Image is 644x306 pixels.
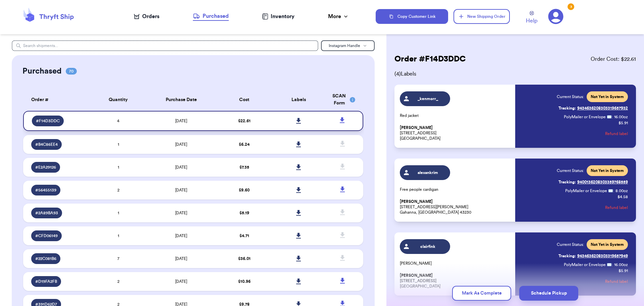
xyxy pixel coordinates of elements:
[526,17,537,25] span: Help
[118,165,119,169] span: 1
[591,168,624,173] span: Not Yet in System
[239,165,249,169] span: $ 7.35
[376,9,448,24] button: Copy Customer Link
[613,188,614,193] span: :
[558,251,628,261] a: Tracking:9434636208303319657949
[400,199,511,215] p: [STREET_ADDRESS][PERSON_NAME] Gahanna, [GEOGRAPHIC_DATA] 43230
[614,114,628,120] span: 16.00 oz
[453,9,510,24] button: New Shipping Order
[175,234,187,238] span: [DATE]
[565,189,613,193] span: PolyMailer or Envelope ✉️
[175,165,187,169] span: [DATE]
[557,242,584,247] span: Current Status:
[22,66,62,77] h2: Purchased
[175,119,187,123] span: [DATE]
[452,286,511,301] button: Mark As Complete
[118,142,119,146] span: 1
[35,210,58,216] span: # 2A89BA93
[239,211,249,215] span: $ 5.19
[412,170,444,175] span: alexankrim
[605,274,628,289] button: Refund label
[66,68,77,75] span: 70
[558,103,628,114] a: Tracking:9434636208303319657932
[238,257,251,261] span: $ 36.01
[175,188,187,192] span: [DATE]
[519,286,578,301] button: Schedule Pickup
[238,279,251,283] span: $ 10.96
[175,211,187,215] span: [DATE]
[35,187,56,193] span: # 56455139
[400,187,511,192] p: Free people cardigan
[568,3,574,10] div: 3
[175,257,187,261] span: [DATE]
[619,268,628,273] p: $ 5.91
[400,261,511,266] p: [PERSON_NAME]
[35,165,56,170] span: # E2A29126
[400,125,433,130] span: [PERSON_NAME]
[394,54,466,64] h2: Order # F14D3DDC
[605,126,628,141] button: Refund label
[35,233,58,238] span: # CFD06149
[117,188,119,192] span: 2
[412,96,444,101] span: _kenmorr_
[35,279,57,284] span: # D19FA2FB
[612,114,613,120] span: :
[548,9,563,24] a: 3
[564,263,612,267] span: PolyMailer or Envelope ✉️
[117,279,119,283] span: 2
[238,119,251,123] span: $ 22.61
[117,257,119,261] span: 7
[91,89,146,111] th: Quantity
[558,253,576,259] span: Tracking:
[400,125,511,141] p: [STREET_ADDRESS] [GEOGRAPHIC_DATA]
[394,70,636,78] span: ( 4 ) Labels
[558,105,576,111] span: Tracking:
[239,142,250,146] span: $ 6.24
[612,262,613,267] span: :
[615,188,628,193] span: 8.00 oz
[400,199,433,204] span: [PERSON_NAME]
[558,179,576,185] span: Tracking:
[526,11,537,25] a: Help
[321,40,375,51] button: Instagram Handle
[175,142,187,146] span: [DATE]
[329,44,360,48] span: Instagram Handle
[146,89,217,111] th: Purchase Date
[193,12,229,21] a: Purchased
[400,113,511,118] p: Red jacket
[118,211,119,215] span: 1
[400,273,511,289] p: [STREET_ADDRESS] [GEOGRAPHIC_DATA]
[193,12,229,20] div: Purchased
[262,12,294,20] a: Inventory
[330,93,356,107] div: SCAN Form
[564,115,612,119] span: PolyMailer or Envelope ✉️
[239,234,249,238] span: $ 4.71
[619,120,628,126] p: $ 5.91
[35,142,58,147] span: # B4C86EE4
[12,40,319,51] input: Search shipments...
[35,256,56,261] span: # 22C081B6
[605,200,628,215] button: Refund label
[614,262,628,267] span: 16.00 oz
[36,118,60,124] span: # F14D3DDC
[328,12,349,20] div: More
[591,55,636,63] span: Order Cost: $ 22.61
[239,188,250,192] span: $ 9.60
[217,89,271,111] th: Cost
[591,242,624,247] span: Not Yet in System
[557,94,584,99] span: Current Status:
[557,168,584,173] span: Current Status:
[118,234,119,238] span: 1
[412,244,444,249] span: clairfink
[271,89,326,111] th: Labels
[591,94,624,99] span: Not Yet in System
[400,273,433,278] span: [PERSON_NAME]
[618,194,628,200] p: $ 4.58
[23,89,91,111] th: Order #
[175,279,187,283] span: [DATE]
[117,119,119,123] span: 4
[558,177,628,187] a: Tracking:9400136208303359768559
[134,12,159,20] a: Orders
